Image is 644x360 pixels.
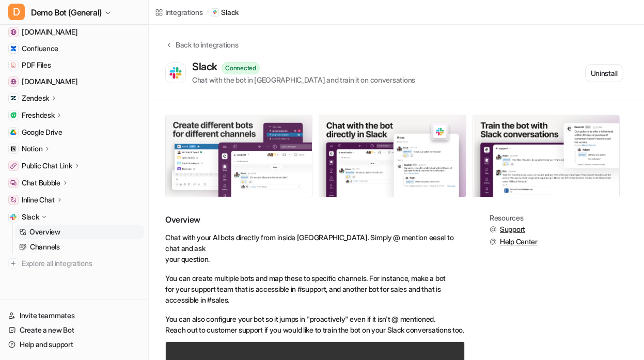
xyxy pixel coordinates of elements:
[4,323,144,337] a: Create a new Bot
[212,9,217,15] img: Slack icon
[206,8,208,17] span: /
[10,214,17,220] img: Slack
[490,238,497,245] img: support.svg
[8,258,19,269] img: explore all integrations
[490,214,538,222] div: Resources
[165,314,465,335] p: You can also configure your bot so it jumps in "proactively" even if it isn't @ mentioned. Reach ...
[168,64,183,82] img: Slack logo
[500,224,525,234] span: Support
[165,232,465,264] p: Chat with your AI bots directly from inside [GEOGRAPHIC_DATA]. Simply @ mention eesel to chat and...
[10,197,17,203] img: Inline Chat
[500,237,538,247] span: Help Center
[4,125,144,139] a: Google DriveGoogle Drive
[4,308,144,323] a: Invite teammates
[22,93,49,103] p: Zendesk
[30,242,60,252] p: Channels
[155,7,203,18] a: Integrations
[222,62,260,74] div: Connected
[4,256,144,271] a: Explore all integrations
[165,214,465,226] h2: Overview
[10,180,17,186] img: Chat Bubble
[165,273,465,305] p: You can create multiple bots and map these to specific channels. For instance, make a bot for you...
[10,29,17,35] img: www.atlassian.com
[192,74,415,85] div: Chat with the bot in [GEOGRAPHIC_DATA] and train it on conversations
[15,225,144,239] a: Overview
[8,4,25,20] span: D
[29,227,60,237] p: Overview
[22,195,55,205] p: Inline Chat
[22,178,60,188] p: Chat Bubble
[22,76,77,87] span: [DOMAIN_NAME]
[585,64,623,82] button: Uninstall
[490,224,538,234] button: Support
[22,43,58,54] span: Confluence
[22,60,51,70] span: PDF Files
[4,58,144,72] a: PDF FilesPDF Files
[10,45,17,52] img: Confluence
[4,25,144,39] a: www.atlassian.com[DOMAIN_NAME]
[211,7,239,18] a: Slack iconSlack
[22,110,54,120] p: Freshdesk
[10,79,17,85] img: www.airbnb.com
[165,39,238,60] button: Back to integrations
[31,5,102,20] span: Demo Bot (General)
[192,60,222,73] div: Slack
[22,255,140,272] span: Explore all integrations
[15,240,144,254] a: Channels
[22,27,77,37] span: [DOMAIN_NAME]
[22,144,42,154] p: Notion
[490,226,497,233] img: support.svg
[10,95,17,101] img: Zendesk
[22,127,62,137] span: Google Drive
[4,41,144,56] a: ConfluenceConfluence
[221,7,239,18] p: Slack
[4,74,144,89] a: www.airbnb.com[DOMAIN_NAME]
[172,39,238,50] div: Back to integrations
[22,212,39,222] p: Slack
[4,337,144,352] a: Help and support
[22,161,72,171] p: Public Chat Link
[10,112,17,118] img: Freshdesk
[10,129,17,135] img: Google Drive
[165,7,203,18] div: Integrations
[10,163,17,169] img: Public Chat Link
[10,62,17,68] img: PDF Files
[490,237,538,247] button: Help Center
[10,146,17,152] img: Notion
